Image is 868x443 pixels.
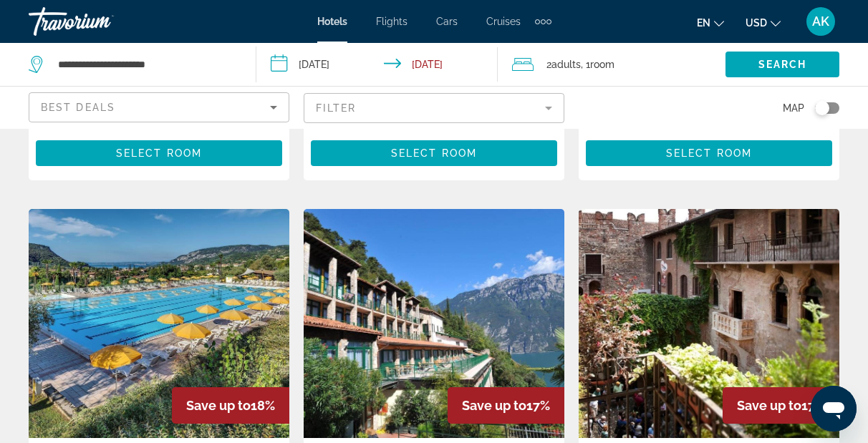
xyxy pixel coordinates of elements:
[462,398,526,413] span: Save up to
[186,398,251,413] span: Save up to
[116,147,202,159] span: Select Room
[29,3,172,40] a: Travorium
[697,12,724,33] button: Change language
[448,387,564,424] div: 17%
[746,12,781,33] button: Change currency
[36,140,282,166] button: Select Room
[256,43,498,86] button: Check-in date: Oct 25, 2025 Check-out date: Oct 31, 2025
[391,147,477,159] span: Select Room
[579,209,839,438] img: Hotel image
[551,59,581,70] span: Adults
[376,16,408,27] a: Flights
[41,102,115,113] span: Best Deals
[304,92,564,124] button: Filter
[546,54,581,74] span: 2
[804,102,839,115] button: Toggle map
[758,59,807,70] span: Search
[802,6,839,36] button: User Menu
[812,14,829,29] span: AK
[783,98,804,118] span: Map
[737,398,801,413] span: Save up to
[723,387,839,424] div: 17%
[36,143,282,159] a: Select Room
[436,16,458,27] a: Cars
[498,43,725,86] button: Travelers: 2 adults, 0 children
[725,52,839,77] button: Search
[304,209,564,438] img: Hotel image
[486,16,521,27] a: Cruises
[697,17,710,29] span: en
[811,386,857,432] iframe: Кнопка запуска окна обмена сообщениями
[746,17,767,29] span: USD
[41,99,277,116] mat-select: Sort by
[590,59,614,70] span: Room
[311,143,557,159] a: Select Room
[29,209,289,438] img: Hotel image
[586,140,832,166] button: Select Room
[317,16,347,27] a: Hotels
[586,143,832,159] a: Select Room
[172,387,289,424] div: 18%
[311,140,557,166] button: Select Room
[535,10,551,33] button: Extra navigation items
[666,147,752,159] span: Select Room
[581,54,614,74] span: , 1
